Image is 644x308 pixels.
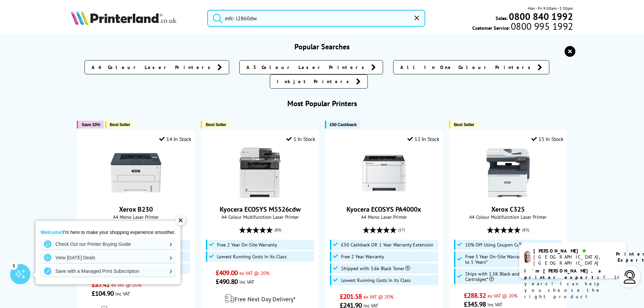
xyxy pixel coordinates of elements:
div: 1 In Stock [286,136,315,142]
a: Printerland Logo [71,10,199,26]
a: Kyocera ECOSYS M5526cdw [220,205,301,214]
span: £409.00 [216,268,238,277]
a: Save with a Managed Print Subscription [41,266,175,277]
span: £87.42 [92,280,110,289]
span: inc VAT [239,279,254,285]
p: of 14 years! I can help you choose the right product [524,268,621,300]
button: Best Seller [105,121,134,128]
button: Best Seller [201,121,230,128]
span: (83) [522,223,529,236]
span: Mon - Fri 9:00am - 5:30pm [528,5,573,11]
a: A4 Colour Laser Printers [85,60,229,74]
a: Xerox B230 [111,193,161,199]
span: Free 2 Year Warranty [341,254,384,259]
span: £50 Cashback [330,122,356,127]
div: [PERSON_NAME] [533,248,607,254]
a: A3 Colour Laser Printers [239,60,383,74]
span: ex VAT @ 20% [487,292,518,299]
span: Inkjet Printers [277,78,353,85]
span: A4 Mono Laser Printer [329,214,439,220]
span: A4 Mono Laser Printer [80,214,191,220]
img: user-headset-light.svg [623,270,637,284]
span: A4 Colour Laser Printers [92,64,214,71]
img: Kyocera ECOSYS PA4000x [359,147,409,198]
span: 10% Off Using Coupon Code [DATE] [465,242,539,247]
img: ashley-livechat.png [524,251,531,263]
span: Customer Service: [472,23,573,31]
a: Xerox B230 [119,205,153,214]
span: Shipped with 3.6k Black Toner [341,266,410,271]
a: 0800 840 1992 [508,13,573,20]
span: ex VAT @ 20% [239,270,269,276]
span: (17) [398,223,405,236]
b: I'm [PERSON_NAME], a printer expert [524,268,603,280]
span: Best Seller [454,122,474,127]
span: Best Seller [110,122,130,127]
div: ✕ [176,216,185,225]
img: Printerland Logo [71,10,176,25]
a: Check Out our Printer Buying Guide [41,239,175,250]
span: inc VAT [487,301,502,308]
span: Free 3 Year On-Site Warranty and Extend up to 5 Years* [465,254,561,265]
span: Best Seller [206,122,226,127]
a: View [DATE] Deals [41,252,175,263]
a: Kyocera ECOSYS M5526cdw [235,193,285,199]
img: Kyocera ECOSYS M5526cdw [235,147,285,198]
button: Best Seller [449,121,478,128]
span: £104.90 [92,289,114,298]
img: Xerox C325 [483,147,533,198]
span: All In One Colour Printers [400,64,534,71]
span: inc VAT [115,290,130,297]
a: Inkjet Printers [270,74,368,89]
span: ex VAT @ 20% [363,293,393,300]
b: 0800 840 1992 [509,10,573,23]
span: £288.32 [464,291,486,300]
a: All In One Colour Printers [393,60,549,74]
input: Search p [207,10,425,27]
h3: Popular Searches [71,42,573,51]
a: Kyocera ECOSYS PA4000x [347,205,421,214]
a: Kyocera ECOSYS PA4000x [359,193,409,199]
span: A3 Colour Laser Printers [246,64,368,71]
div: 15 In Stock [531,136,563,142]
span: £490.80 [216,277,238,286]
div: 1 [10,262,18,269]
button: £50 Cashback [325,121,360,128]
span: Lowest Running Costs in its Class [217,254,287,259]
a: Xerox C325 [491,205,525,214]
img: Xerox B230 [111,147,161,198]
div: 12 In Stock [407,136,439,142]
span: A4 Colour Multifunction Laser Printer [453,214,563,220]
span: £50 Cashback OR 1 Year Warranty Extension [341,242,433,247]
span: Save 33% [81,122,100,127]
div: [GEOGRAPHIC_DATA], [GEOGRAPHIC_DATA] [533,254,607,266]
a: Xerox C325 [483,193,533,199]
button: Save 33% [77,121,103,128]
span: Sales: [496,15,508,21]
span: A4 Colour Multifunction Laser Printer [205,214,315,220]
strong: Welcome! [41,230,63,235]
h3: Most Popular Printers [71,99,573,108]
span: (80) [275,223,281,236]
span: Lowest Running Costs in its Class [341,278,411,283]
div: 14 In Stock [159,136,191,142]
p: I'm here to make your shopping experience smoother. [41,229,175,235]
span: Free 2 Year On-Site Warranty [217,242,277,247]
span: ex VAT @ 20% [111,282,141,288]
span: £201.58 [340,292,362,301]
span: Ships with 1.5K Black and 1K CMY Toner Cartridges* [465,271,561,282]
span: 0800 995 1992 [510,23,573,29]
